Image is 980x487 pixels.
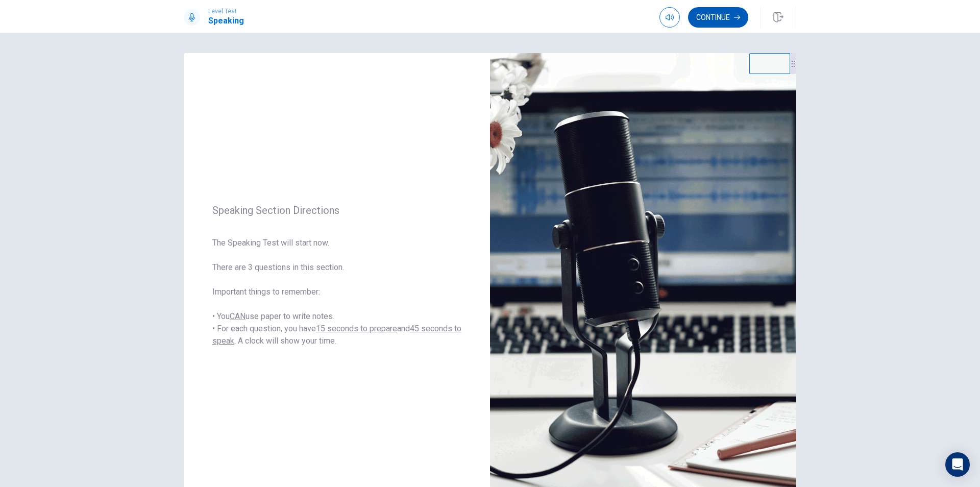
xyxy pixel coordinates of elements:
span: Speaking Section Directions [212,204,461,216]
span: The Speaking Test will start now. There are 3 questions in this section. Important things to reme... [212,237,461,347]
button: Continue [688,7,748,28]
u: 15 seconds to prepare [316,324,397,333]
h1: Speaking [208,15,244,27]
u: CAN [230,311,246,321]
span: Level Test [208,8,244,15]
div: Open Intercom Messenger [945,452,970,477]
